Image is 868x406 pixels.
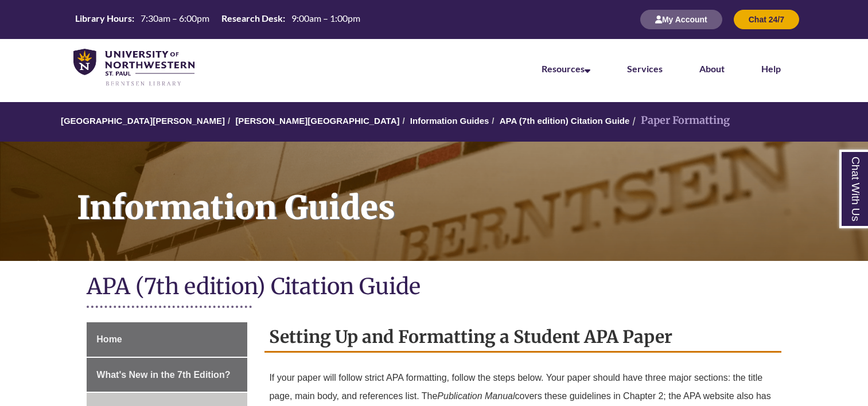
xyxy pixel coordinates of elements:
[61,116,225,126] a: [GEOGRAPHIC_DATA][PERSON_NAME]
[217,12,287,25] th: Research Desk:
[761,63,781,74] a: Help
[141,13,209,24] span: 7:30am – 6:00pm
[437,391,515,401] em: Publication Manual
[87,358,247,392] a: What's New in the 7th Edition?
[734,10,799,29] button: Chat 24/7
[96,370,230,380] span: What's New in the 7th Edition?
[500,116,630,126] a: APA (7th edition) Citation Guide
[699,63,725,74] a: About
[71,12,365,26] table: Hours Today
[64,142,868,246] h1: Information Guides
[71,12,365,28] a: Hours Today
[235,116,399,126] a: [PERSON_NAME][GEOGRAPHIC_DATA]
[73,49,194,87] img: UNWSP Library Logo
[264,322,781,353] h2: Setting Up and Formatting a Student APA Paper
[87,272,781,303] h1: APA (7th edition) Citation Guide
[410,116,489,126] a: Information Guides
[640,10,722,29] button: My Account
[71,12,136,25] th: Library Hours:
[640,14,722,24] a: My Account
[734,14,799,24] a: Chat 24/7
[96,334,122,344] span: Home
[87,322,247,357] a: Home
[542,63,590,74] a: Resources
[291,13,360,24] span: 9:00am – 1:00pm
[627,63,663,74] a: Services
[629,112,730,129] li: Paper Formatting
